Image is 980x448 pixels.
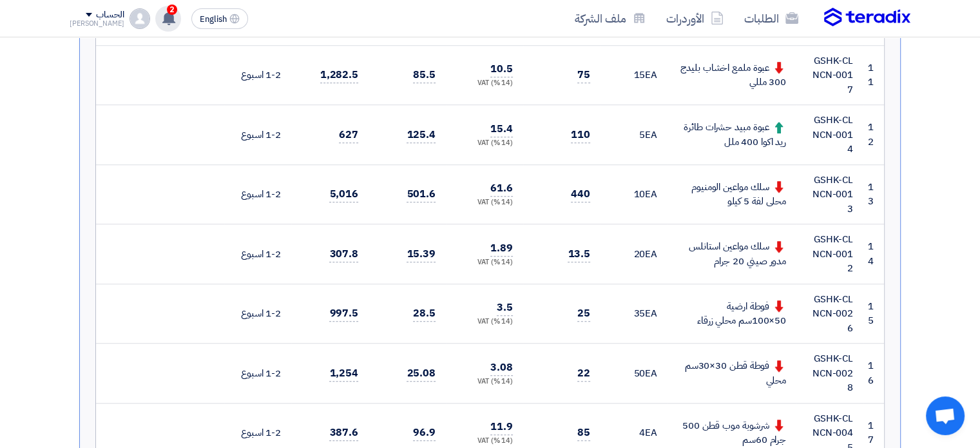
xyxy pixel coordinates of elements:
[96,10,124,21] div: الحساب
[407,127,436,143] span: 125.4
[678,418,786,447] div: شرشوبة موب قطن 500 جرام 60سم
[926,396,965,435] div: Open chat
[490,240,513,257] span: 1.89
[568,246,590,262] span: 13.5
[639,128,645,142] span: 5
[191,8,248,29] button: English
[796,344,863,404] td: GSHK-CLNCN-0028
[633,366,645,380] span: 50
[600,45,668,105] td: EA
[600,224,668,284] td: EA
[577,365,590,382] span: 22
[130,8,150,29] img: profile_test.png
[678,180,786,209] div: سلك مواعين الومنيوم محلى لفة 5 كيلو
[796,164,863,224] td: GSHK-CLNCN-0013
[224,224,291,284] td: 1-2 اسبوع
[796,284,863,344] td: GSHK-CLNCN-0026
[224,164,291,224] td: 1-2 اسبوع
[577,67,590,83] span: 75
[577,425,590,441] span: 85
[413,67,436,83] span: 85.5
[329,186,358,202] span: 5,016
[633,68,645,82] span: 15
[490,360,513,376] span: 3.08
[407,186,436,202] span: 501.6
[678,239,786,268] div: سلك مواعين استانلس مدور صيني 20 جرام
[796,45,863,105] td: GSHK-CLNCN-0017
[824,8,910,27] img: Teradix logo
[320,67,358,83] span: 1,282.5
[863,344,884,404] td: 16
[600,105,668,165] td: EA
[329,246,358,262] span: 307.8
[407,246,436,262] span: 15.39
[577,306,590,322] span: 25
[863,45,884,105] td: 11
[413,425,436,441] span: 96.9
[490,419,513,435] span: 11.9
[678,61,786,90] div: عبوة ملمع اخشاب بليدج 300 مللي
[456,317,513,327] div: (14 %) VAT
[456,138,513,149] div: (14 %) VAT
[456,257,513,268] div: (14 %) VAT
[734,3,809,34] a: الطلبات
[329,425,358,441] span: 387.6
[490,61,513,77] span: 10.5
[224,105,291,165] td: 1-2 اسبوع
[490,121,513,137] span: 15.4
[456,78,513,89] div: (14 %) VAT
[456,197,513,208] div: (14 %) VAT
[863,224,884,284] td: 14
[796,224,863,284] td: GSHK-CLNCN-0012
[564,3,656,34] a: ملف الشركة
[600,164,668,224] td: EA
[329,365,358,382] span: 1,254
[678,358,786,387] div: فوطة قطن 30×30سم محلي
[571,127,590,143] span: 110
[571,186,590,202] span: 440
[456,376,513,387] div: (14 %) VAT
[167,5,177,15] span: 2
[329,306,358,322] span: 997.5
[656,3,734,34] a: الأوردرات
[224,45,291,105] td: 1-2 اسبوع
[200,15,227,24] span: English
[224,284,291,344] td: 1-2 اسبوع
[339,127,358,143] span: 627
[413,306,436,322] span: 28.5
[600,344,668,404] td: EA
[639,425,645,440] span: 4
[678,120,786,149] div: عبوة مبيد حشرات طائرة ريد اكوا 400 ملل
[678,299,786,328] div: فوطة ارضية 50×100سم محلي زرقاء
[633,306,645,320] span: 35
[600,284,668,344] td: EA
[224,344,291,404] td: 1-2 اسبوع
[863,284,884,344] td: 15
[796,105,863,165] td: GSHK-CLNCN-0014
[456,436,513,447] div: (14 %) VAT
[633,247,645,261] span: 20
[497,300,513,316] span: 3.5
[633,187,645,201] span: 10
[70,20,124,27] div: [PERSON_NAME]
[407,365,436,382] span: 25.08
[863,164,884,224] td: 13
[490,180,513,197] span: 61.6
[863,105,884,165] td: 12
